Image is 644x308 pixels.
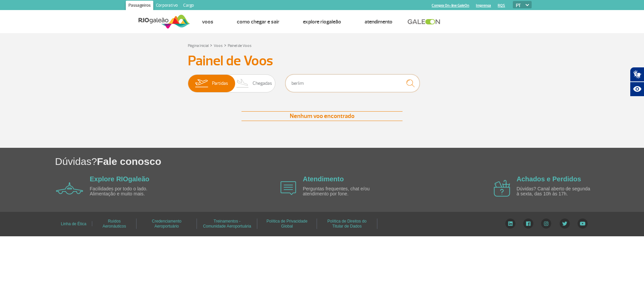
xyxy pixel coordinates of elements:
p: Facilidades por todo o lado. Alimentação e muito mais. [90,186,167,197]
img: slider-desembarque [233,75,253,92]
a: Corporativo [153,1,180,11]
img: Instagram [541,219,551,229]
span: Chegadas [253,75,272,92]
a: Página Inicial [188,43,209,48]
a: Atendimento [303,175,344,183]
a: RQS [498,3,505,8]
a: Linha de Ética [61,219,86,229]
a: Política de Privacidade Global [267,217,308,231]
a: Política de Direitos do Titular de Dados [327,217,367,231]
a: Cargo [180,1,197,11]
a: Compra On-line GaleOn [432,3,469,8]
a: Voos [214,43,223,48]
h3: Painel de Voos [188,53,456,69]
span: Partidas [212,75,228,92]
p: Perguntas frequentes, chat e/ou atendimento por fone. [303,186,380,197]
img: YouTube [578,219,588,229]
img: Facebook [523,219,533,229]
a: Ruídos Aeronáuticos [103,217,126,231]
p: Dúvidas? Canal aberto de segunda à sexta, das 10h às 17h. [517,186,594,197]
input: Voo, cidade ou cia aérea [285,74,420,92]
div: Nenhum voo encontrado [241,111,402,121]
a: Credenciamento Aeroportuário [152,217,181,231]
button: Abrir recursos assistivos. [630,82,644,97]
a: Imprensa [476,3,491,8]
a: Treinamentos - Comunidade Aeroportuária [203,217,251,231]
a: Atendimento [365,18,392,25]
button: Abrir tradutor de língua de sinais. [630,67,644,82]
img: Twitter [559,219,570,229]
a: Explore RIOgaleão [90,175,150,183]
img: LinkedIn [505,219,516,229]
span: Fale conosco [97,156,161,167]
a: Painel de Voos [228,43,252,48]
a: Explore RIOgaleão [303,18,341,25]
div: Plugin de acessibilidade da Hand Talk. [630,67,644,97]
img: airplane icon [56,182,83,194]
h1: Dúvidas? [55,155,644,168]
img: airplane icon [280,181,296,195]
a: > [210,41,212,49]
a: Voos [202,18,213,25]
a: Passageiros [126,1,153,11]
img: slider-embarque [191,75,212,92]
a: > [224,41,226,49]
img: airplane icon [494,180,510,197]
a: Achados e Perdidos [517,175,581,183]
a: Como chegar e sair [237,18,279,25]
